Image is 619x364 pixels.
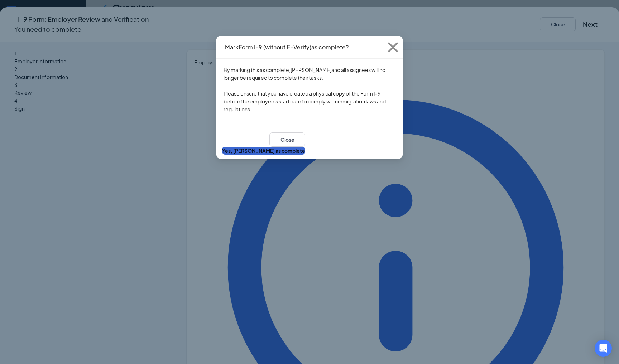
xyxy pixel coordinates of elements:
[383,38,403,57] svg: Cross
[224,67,386,112] span: By marking this as complete, [PERSON_NAME] and all assignees will no longer be required to comple...
[269,132,305,147] button: Close
[383,36,403,59] button: Close
[225,43,349,51] h4: Mark Form I-9 (without E-Verify) as complete?
[222,147,305,155] button: Yes, [PERSON_NAME] as complete
[595,340,612,357] div: Open Intercom Messenger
